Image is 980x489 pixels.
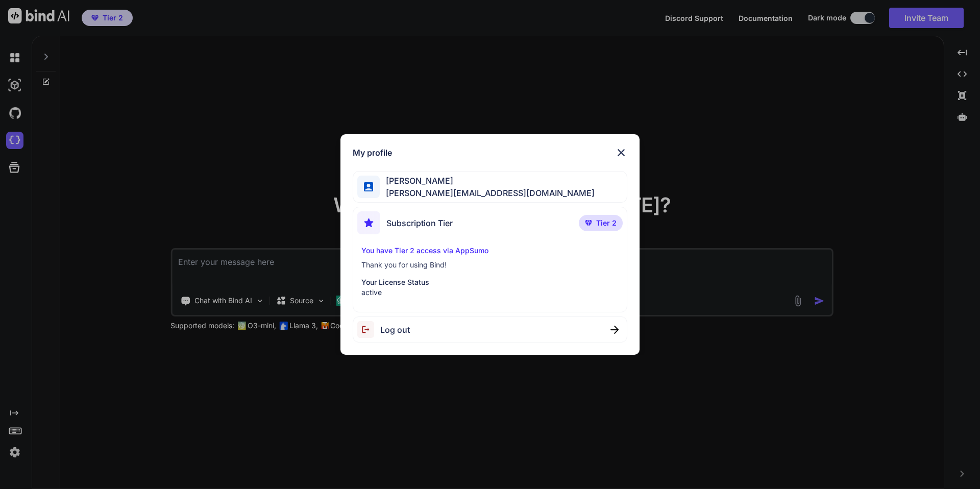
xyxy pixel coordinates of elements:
[596,218,617,228] span: Tier 2
[585,220,592,226] img: premium
[380,187,595,199] span: [PERSON_NAME][EMAIL_ADDRESS][DOMAIN_NAME]
[361,287,619,298] p: active
[386,217,453,229] span: Subscription Tier
[353,146,392,159] h1: My profile
[361,260,619,270] p: Thank you for using Bind!
[380,324,410,336] span: Log out
[364,182,374,192] img: profile
[361,277,619,287] p: Your License Status
[357,211,380,234] img: subscription
[615,146,627,159] img: close
[357,321,380,338] img: logout
[380,175,595,187] span: [PERSON_NAME]
[361,246,619,256] p: You have Tier 2 access via AppSumo
[610,326,619,334] img: close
